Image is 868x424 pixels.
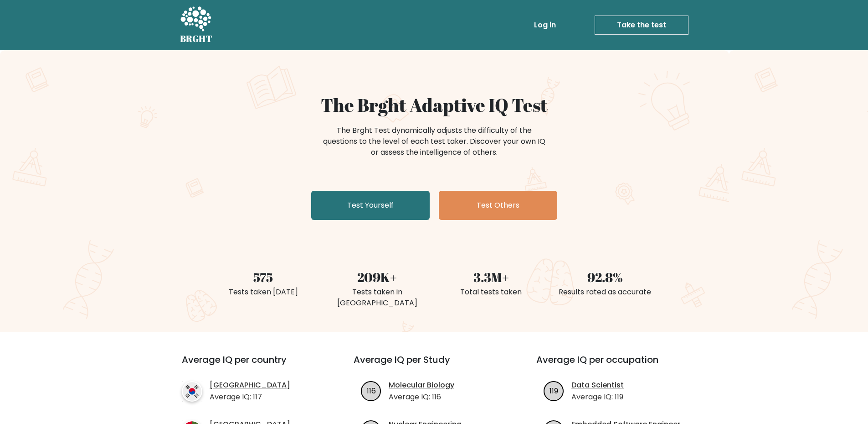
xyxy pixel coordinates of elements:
[180,4,213,47] a: BRGHT
[571,392,624,403] p: Average IQ: 119
[439,191,557,220] a: Test Others
[180,33,213,44] h5: BRGHT
[571,380,624,391] a: Data Scientist
[595,16,688,35] a: Take the test
[389,380,454,391] a: Molecular Biology
[212,267,315,287] div: 575
[554,287,657,298] div: Results rated as accurate
[210,380,290,391] a: [GEOGRAPHIC_DATA]
[367,385,376,396] text: 116
[182,381,202,402] img: country
[212,94,657,116] h1: The Brght Adaptive IQ Test
[440,267,543,287] div: 3.3M+
[210,392,290,403] p: Average IQ: 117
[389,392,454,403] p: Average IQ: 116
[326,267,429,287] div: 209K+
[212,287,315,298] div: Tests taken [DATE]
[354,354,514,376] h3: Average IQ per Study
[326,287,429,309] div: Tests taken in [GEOGRAPHIC_DATA]
[554,267,657,287] div: 92.8%
[440,287,543,298] div: Total tests taken
[536,354,697,376] h3: Average IQ per occupation
[530,16,560,34] a: Log in
[320,125,548,158] div: The Brght Test dynamically adjusts the difficulty of the questions to the level of each test take...
[311,191,430,220] a: Test Yourself
[550,385,558,396] text: 119
[182,354,321,376] h3: Average IQ per country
